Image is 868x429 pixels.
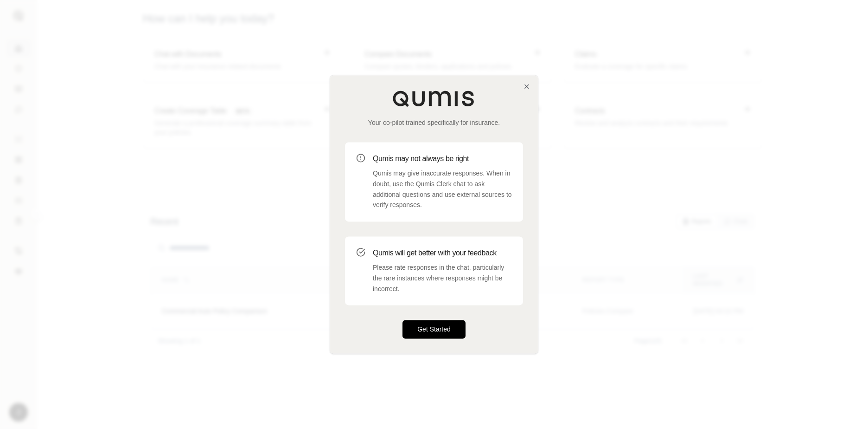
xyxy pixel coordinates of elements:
p: Your co-pilot trained specifically for insurance. [345,118,523,127]
button: Get Started [402,320,466,339]
p: Please rate responses in the chat, particularly the rare instances where responses might be incor... [373,262,512,294]
p: Qumis may give inaccurate responses. When in doubt, use the Qumis Clerk chat to ask additional qu... [373,168,512,210]
h3: Qumis will get better with your feedback [373,247,512,259]
img: Qumis Logo [392,90,476,107]
h3: Qumis may not always be right [373,153,512,164]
